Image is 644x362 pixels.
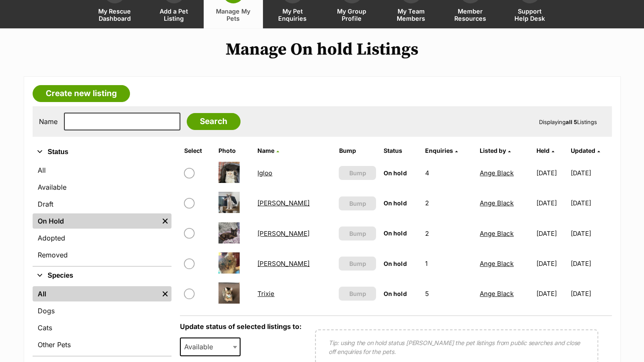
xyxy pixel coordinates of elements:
span: On hold [384,169,406,177]
th: Photo [215,144,253,158]
div: Status [33,161,171,266]
a: Ange Black [480,169,514,177]
a: Adopted [33,230,171,246]
td: [DATE] [533,188,570,218]
th: Status [380,144,421,158]
span: Bump [349,169,366,177]
span: On hold [384,290,406,297]
div: Species [33,285,171,356]
span: Displaying Listings [539,119,597,125]
a: Draft [33,196,171,212]
a: Updated [571,147,600,154]
th: Select [181,144,214,158]
button: Bump [339,196,376,210]
span: On hold [384,199,406,207]
td: [DATE] [571,219,611,248]
a: Remove filter [159,286,171,301]
td: 5 [422,279,475,308]
td: 1 [422,249,475,278]
span: On hold [384,260,406,267]
span: Member Resources [451,8,489,22]
a: Trixie [257,290,274,298]
button: Bump [339,287,376,301]
button: Species [33,270,171,281]
strong: all 5 [566,119,577,125]
a: Ange Black [480,290,514,298]
span: My Pet Enquiries [274,8,312,22]
img: Trixie [218,282,240,304]
img: Kirby [218,192,240,213]
a: All [33,286,159,301]
a: Removed [33,247,171,263]
td: [DATE] [571,158,611,188]
span: My Group Profile [333,8,371,22]
td: [DATE] [533,158,570,188]
span: Bump [349,229,366,238]
a: [PERSON_NAME] [257,229,310,238]
span: Manage My Pets [214,8,252,22]
span: Bump [349,259,366,268]
button: Bump [339,257,376,271]
span: Bump [349,199,366,208]
a: Name [257,147,279,154]
label: Name [39,118,58,125]
a: Igloo [257,169,272,177]
a: Available [33,180,171,195]
a: Enquiries [425,147,458,154]
a: Cats [33,320,171,335]
a: Create new listing [33,85,130,102]
td: [DATE] [533,249,570,278]
td: [DATE] [571,249,611,278]
a: Remove filter [159,213,171,229]
a: Dogs [33,303,171,318]
a: [PERSON_NAME] [257,199,310,207]
span: Listed by [480,147,506,154]
a: Listed by [480,147,511,154]
a: [PERSON_NAME] [257,260,310,268]
input: Search [187,113,240,130]
td: [DATE] [533,219,570,248]
td: [DATE] [533,279,570,308]
span: Available [181,341,221,353]
span: On hold [384,229,406,237]
a: Held [536,147,554,154]
td: 2 [422,188,475,218]
span: translation missing: en.admin.listings.index.attributes.enquiries [425,147,453,154]
img: Lucy [218,222,240,243]
span: Updated [571,147,595,154]
span: Name [257,147,274,154]
label: Update status of selected listings to: [180,322,301,331]
a: All [33,163,171,178]
span: Support Help Desk [511,8,549,22]
a: On Hold [33,213,159,229]
span: Available [180,337,241,356]
p: Tip: using the on hold status [PERSON_NAME] the pet listings from public searches and close off e... [329,338,585,356]
td: 2 [422,219,475,248]
span: Add a Pet Listing [155,8,193,22]
a: Ange Black [480,260,514,268]
button: Bump [339,166,376,180]
span: Held [536,147,550,154]
span: My Rescue Dashboard [96,8,134,22]
a: Ange Black [480,199,514,207]
th: Bump [335,144,379,158]
a: Other Pets [33,337,171,352]
td: [DATE] [571,188,611,218]
td: 4 [422,158,475,188]
a: Ange Black [480,229,514,238]
td: [DATE] [571,279,611,308]
span: Bump [349,289,366,298]
span: My Team Members [392,8,430,22]
button: Status [33,146,171,158]
button: Bump [339,227,376,240]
